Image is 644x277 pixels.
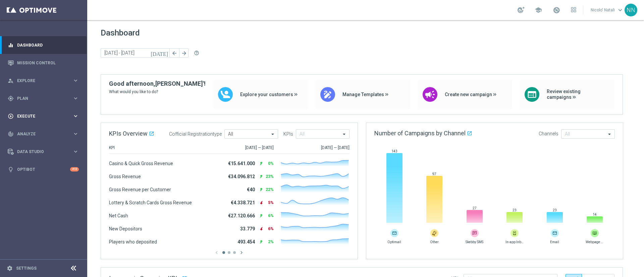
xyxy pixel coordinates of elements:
[8,78,72,84] div: Explore
[8,166,14,172] i: lightbulb
[7,114,79,119] button: play_circle_outline Execute keyboard_arrow_right
[17,36,79,54] a: Dashboard
[590,5,625,15] a: Nicolo' Natalikeyboard_arrow_down
[17,114,72,118] span: Execute
[72,77,79,84] i: keyboard_arrow_right
[72,113,79,119] i: keyboard_arrow_right
[8,95,72,101] div: Plan
[72,95,79,101] i: keyboard_arrow_right
[8,78,14,84] i: person_search
[616,6,624,14] span: keyboard_arrow_down
[8,149,72,155] div: Data Studio
[7,60,79,66] button: Mission Control
[8,113,14,119] i: play_circle_outline
[8,160,79,178] div: Optibot
[8,131,14,137] i: track_changes
[7,149,79,154] button: Data Studio keyboard_arrow_right
[8,95,14,101] i: gps_fixed
[72,131,79,137] i: keyboard_arrow_right
[70,167,79,171] div: +10
[7,43,79,48] button: equalizer Dashboard
[625,4,637,16] div: NN
[7,96,79,101] button: gps_fixed Plan keyboard_arrow_right
[8,113,72,119] div: Execute
[8,131,72,137] div: Analyze
[8,42,14,48] i: equalizer
[7,265,13,271] i: settings
[7,78,79,83] button: person_search Explore keyboard_arrow_right
[8,54,79,72] div: Mission Control
[535,6,542,14] span: school
[17,79,72,83] span: Explore
[16,266,37,270] a: Settings
[17,160,70,178] a: Optibot
[17,54,79,72] a: Mission Control
[7,167,79,172] button: lightbulb Optibot +10
[8,36,79,54] div: Dashboard
[72,148,79,155] i: keyboard_arrow_right
[17,150,72,154] span: Data Studio
[17,132,72,136] span: Analyze
[7,131,79,137] button: track_changes Analyze keyboard_arrow_right
[17,96,72,100] span: Plan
